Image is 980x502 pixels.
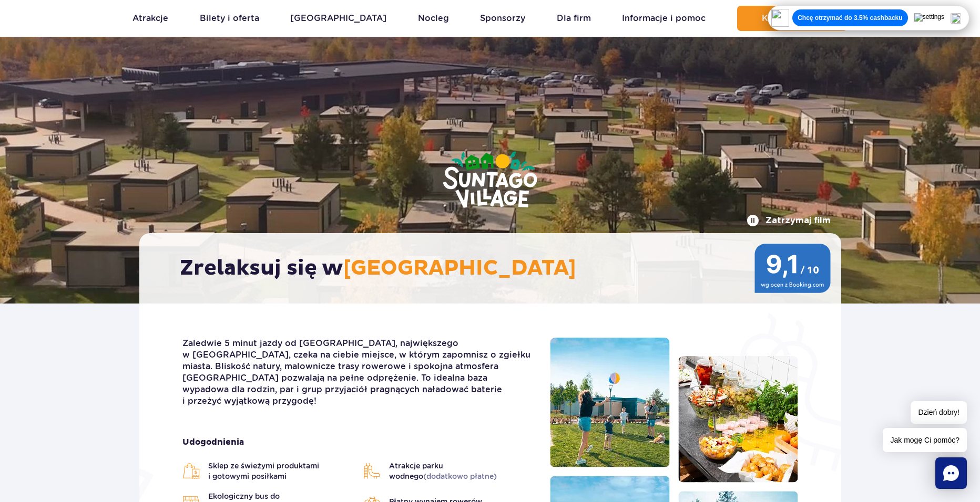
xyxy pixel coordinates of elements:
img: 9,1/10 wg ocen z Booking.com [754,244,831,293]
span: (dodatkowo płatne) [423,472,497,480]
a: Dla firm [557,6,591,31]
span: Kup teraz [762,14,803,23]
a: Bilety i oferta [200,6,259,31]
span: [GEOGRAPHIC_DATA] [343,255,576,281]
a: Informacje i pomoc [622,6,706,31]
button: Zatrzymaj film [747,214,831,227]
span: Atrakcje parku wodnego [389,461,534,482]
button: Kup teraz [737,6,848,31]
img: Suntago Village [401,110,579,251]
p: Zaledwie 5 minut jazdy od [GEOGRAPHIC_DATA], największego w [GEOGRAPHIC_DATA], czeka na ciebie mi... [182,338,534,407]
strong: Udogodnienia [182,436,534,448]
a: [GEOGRAPHIC_DATA] [290,6,386,31]
span: Sklep ze świeżymi produktami i gotowymi posiłkami [208,461,353,482]
a: Sponsorzy [480,6,525,31]
a: Atrakcje [132,6,168,31]
a: Nocleg [418,6,449,31]
div: Chat [935,457,967,489]
span: Dzień dobry! [911,401,967,424]
span: Jak mogę Ci pomóc? [883,428,967,452]
h2: Zrelaksuj się w [180,255,811,281]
